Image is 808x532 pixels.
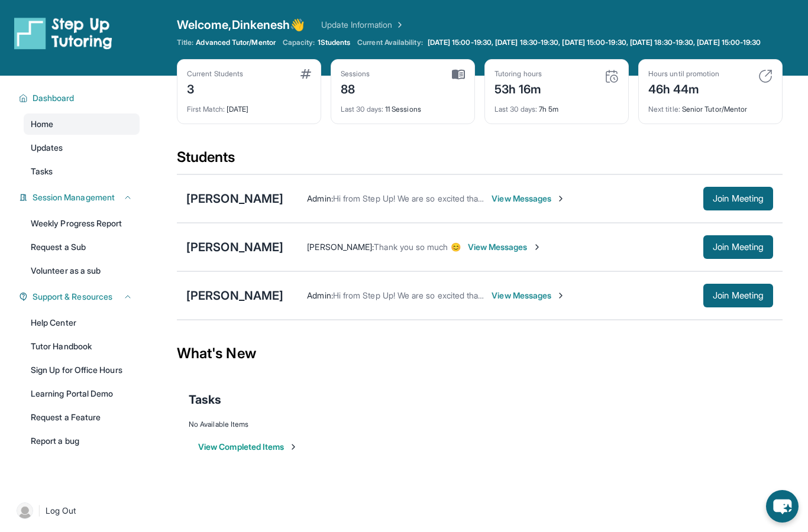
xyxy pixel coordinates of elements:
span: Admin : [307,193,332,203]
div: Students [177,148,783,174]
span: Session Management [33,192,115,203]
span: Capacity: [283,38,315,47]
span: [DATE] 15:00-19:30, [DATE] 18:30-19:30, [DATE] 15:00-19:30, [DATE] 18:30-19:30, [DATE] 15:00-19:30 [428,38,761,47]
a: Weekly Progress Report [24,213,140,234]
a: Request a Sub [24,236,140,258]
div: 7h 5m [495,98,619,114]
a: Update Information [321,19,404,31]
a: |Log Out [12,498,140,524]
button: Join Meeting [703,187,773,210]
img: Chevron-Right [556,291,565,300]
span: Home [31,118,53,130]
span: Dashboard [33,92,75,104]
button: Session Management [28,192,132,203]
img: card [605,69,619,83]
div: 46h 44m [648,79,719,98]
div: [PERSON_NAME] [186,287,283,304]
img: Chevron-Right [556,194,565,203]
a: Sign Up for Office Hours [24,359,140,381]
a: Tutor Handbook [24,336,140,357]
span: Updates [31,142,63,154]
span: Join Meeting [713,244,764,251]
span: | [38,504,41,518]
span: View Messages [492,290,565,301]
img: card [758,69,773,83]
div: Senior Tutor/Mentor [648,98,773,114]
div: What's New [177,327,783,379]
div: [PERSON_NAME] [186,239,283,255]
button: Dashboard [28,92,132,104]
span: Tasks [189,391,221,408]
span: Join Meeting [713,195,764,202]
span: Tasks [31,166,53,177]
button: View Completed Items [198,441,298,453]
span: Admin : [307,290,332,300]
span: Title: [177,38,193,47]
span: Advanced Tutor/Mentor [196,38,275,47]
div: [PERSON_NAME] [186,190,283,207]
span: [PERSON_NAME] : [307,242,374,252]
span: Welcome, Dinkenesh 👋 [177,17,305,33]
span: Thank you so much 😊 [374,242,460,252]
div: 53h 16m [495,79,542,98]
span: Last 30 days : [341,105,383,113]
button: Join Meeting [703,235,773,259]
a: Home [24,113,140,135]
span: Last 30 days : [495,105,537,113]
img: Chevron-Right [532,242,542,252]
div: Current Students [187,69,243,79]
a: [DATE] 15:00-19:30, [DATE] 18:30-19:30, [DATE] 15:00-19:30, [DATE] 18:30-19:30, [DATE] 15:00-19:30 [425,38,764,47]
a: Report a bug [24,430,140,452]
span: Current Availability: [357,38,422,47]
span: View Messages [492,193,565,205]
a: Tasks [24,161,140,182]
a: Help Center [24,312,140,333]
span: Log Out [46,505,76,517]
span: First Match : [187,105,225,113]
button: Support & Resources [28,291,132,303]
span: Next title : [648,105,680,113]
div: No Available Items [189,420,771,429]
img: card [452,69,465,80]
span: Support & Resources [33,291,112,303]
span: 1 Students [318,38,351,47]
div: 88 [341,79,370,98]
span: View Messages [468,241,542,253]
div: Hours until promotion [648,69,719,79]
a: Volunteer as a sub [24,260,140,281]
div: Sessions [341,69,370,79]
span: Join Meeting [713,292,764,299]
button: chat-button [766,490,799,523]
div: 11 Sessions [341,98,465,114]
a: Request a Feature [24,407,140,428]
img: card [300,69,311,79]
img: user-img [17,502,33,519]
div: Tutoring hours [495,69,542,79]
a: Updates [24,137,140,158]
div: 3 [187,79,243,98]
a: Learning Portal Demo [24,383,140,404]
div: [DATE] [187,98,311,114]
img: logo [14,17,112,50]
img: Chevron Right [393,19,405,31]
button: Join Meeting [703,284,773,307]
